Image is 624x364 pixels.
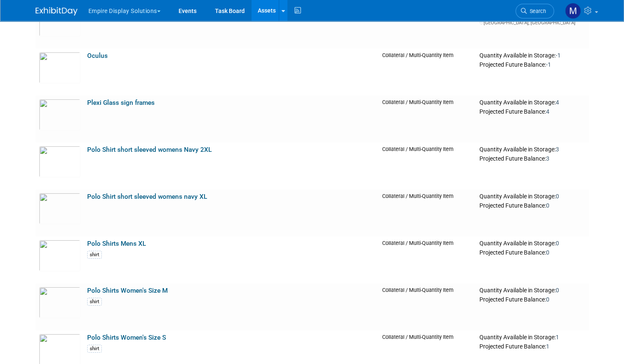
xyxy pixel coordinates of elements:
span: 0 [555,287,559,294]
img: ExhibitDay [36,7,78,16]
a: Search [515,4,554,18]
span: -1 [546,61,551,68]
div: Quantity Available in Storage: [479,240,585,247]
a: Polo Shirts Women's Size S [87,334,166,341]
div: Quantity Available in Storage: [479,146,585,153]
div: Projected Future Balance: [479,60,585,69]
a: Polo Shirt short sleeved womens navy XL [87,193,207,200]
div: shirt [87,251,102,259]
td: Collateral / Multi-Quantity Item [379,96,476,143]
div: Projected Future Balance: [479,294,585,304]
span: 0 [555,240,559,247]
span: 3 [555,146,559,153]
div: Projected Future Balance: [479,341,585,351]
td: Capital Asset (Single-Unit) [379,2,476,49]
div: Quantity Available in Storage: [479,52,585,60]
img: Matt h [565,3,581,19]
td: Collateral / Multi-Quantity Item [379,237,476,283]
div: shirt [87,298,102,306]
div: Quantity Available in Storage: [479,193,585,200]
span: 1 [546,343,549,350]
span: 4 [555,99,559,106]
a: Polo Shirts Mens XL [87,240,146,247]
div: Quantity Available in Storage: [479,287,585,294]
a: Plexi Glass sign frames [87,99,155,107]
div: Quantity Available in Storage: [479,99,585,107]
td: Collateral / Multi-Quantity Item [379,283,476,330]
span: 1 [555,334,559,341]
span: 3 [546,155,549,162]
span: 0 [546,202,549,209]
span: 0 [555,193,559,200]
a: Polo Shirts Women's Size M [87,287,168,294]
span: -1 [555,52,560,59]
div: Projected Future Balance: [479,247,585,257]
a: Polo Shirt short sleeved womens Navy 2XL [87,146,212,153]
td: Collateral / Multi-Quantity Item [379,190,476,237]
span: 0 [546,296,549,303]
div: Quantity Available in Storage: [479,334,585,341]
td: Collateral / Multi-Quantity Item [379,143,476,190]
td: Collateral / Multi-Quantity Item [379,49,476,96]
span: Search [527,8,546,14]
div: shirt [87,345,102,353]
div: Projected Future Balance: [479,200,585,210]
div: Projected Future Balance: [479,107,585,116]
a: Oculus [87,52,108,60]
span: 4 [546,108,549,115]
div: Projected Future Balance: [479,153,585,163]
div: [GEOGRAPHIC_DATA], [GEOGRAPHIC_DATA] [479,20,585,26]
span: 0 [546,249,549,256]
